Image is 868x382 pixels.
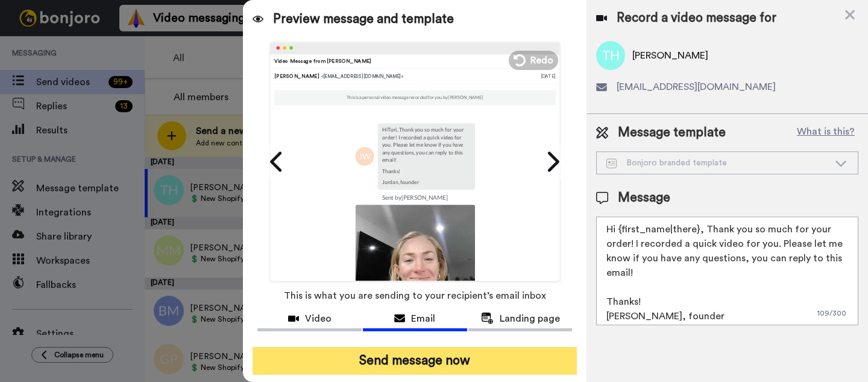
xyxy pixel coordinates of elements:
p: Jordan, founder [382,178,470,185]
textarea: Hi {first_name|there}, Thank you so much for your order! I recorded a quick video for you. Please... [596,217,858,325]
p: This is a personal video message recorded for you by [PERSON_NAME] [347,95,483,101]
span: Message [618,189,670,207]
span: Video [305,311,332,326]
td: Sent by [PERSON_NAME] [355,189,474,205]
img: Message-temps.svg [606,159,617,168]
span: Message template [618,124,726,142]
img: jw.png [355,147,374,165]
button: What is this? [793,124,858,142]
div: [PERSON_NAME] [274,72,541,80]
img: Z [355,205,474,324]
p: Thanks! [382,167,470,174]
span: Email [411,311,435,326]
button: Send message now [253,347,577,375]
div: [DATE] [540,72,555,80]
span: [EMAIL_ADDRESS][DOMAIN_NAME] [617,80,776,94]
p: Hi Tori , Thank you so much for your order! I recorded a quick video for you. Please let me know ... [382,126,470,164]
span: This is what you are sending to your recipient’s email inbox [284,282,546,309]
span: Landing page [500,311,560,326]
div: Bonjoro branded template [606,157,829,169]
